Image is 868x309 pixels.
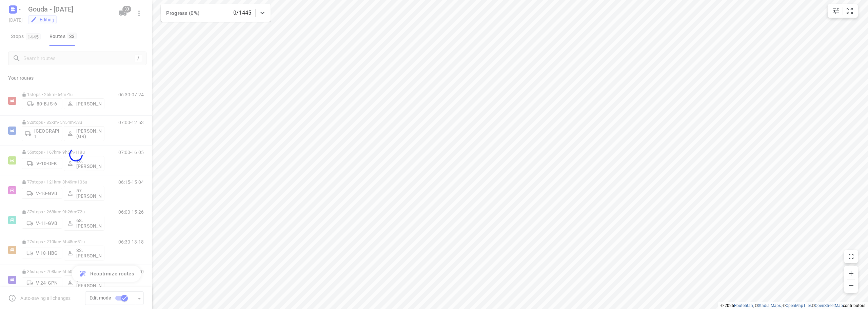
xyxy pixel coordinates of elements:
div: Progress (0%)0/1445 [161,4,271,22]
span: Progress (0%) [166,10,199,16]
a: OpenMapTiles [786,303,812,308]
button: Map settings [829,4,843,18]
p: 0/1445 [233,9,251,17]
div: small contained button group [828,4,858,18]
a: OpenStreetMap [815,303,843,308]
li: © 2025 , © , © © contributors [721,303,865,308]
a: Stadia Maps [758,303,781,308]
a: Routetitan [734,303,753,308]
button: Fit zoom [843,4,856,18]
